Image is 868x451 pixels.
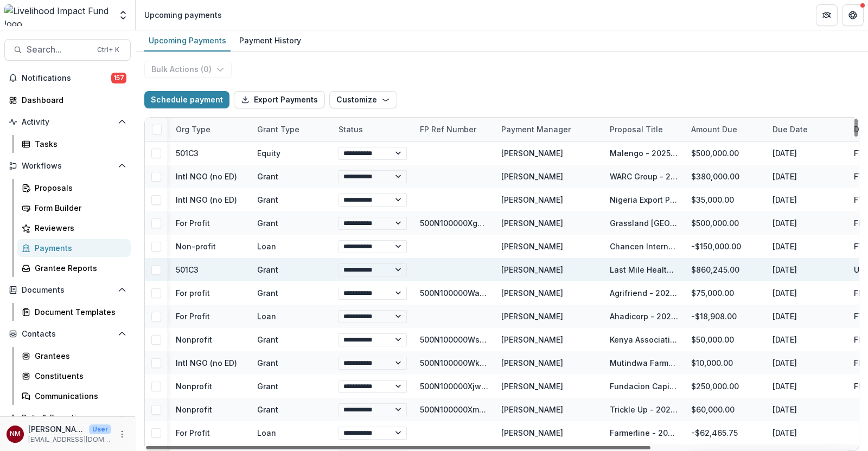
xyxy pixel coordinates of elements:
[27,44,91,55] span: Search...
[4,39,131,61] button: Search...
[329,91,397,108] button: Customize
[17,259,131,277] a: Grantee Reports
[610,171,678,182] div: WARC Group - 2025 Investment
[685,421,766,444] div: -$62,465.75
[413,124,483,135] div: FP Ref Number
[22,162,113,171] span: Workflows
[495,118,603,141] div: Payment Manager
[89,424,111,434] p: User
[140,7,226,23] nav: breadcrumb
[766,258,847,281] div: [DATE]
[176,264,199,275] div: 501C3
[22,74,111,83] span: Notifications
[251,118,332,141] div: Grant Type
[257,381,278,392] div: Grant
[766,398,847,421] div: [DATE]
[257,427,276,439] div: Loan
[176,171,237,182] div: Intl NGO (no ED)
[176,287,210,299] div: For profit
[22,94,122,106] div: Dashboard
[35,390,122,402] div: Communications
[685,141,766,165] div: $500,000.00
[501,147,563,159] div: [PERSON_NAME]
[603,118,685,141] div: Proposal Title
[176,357,237,369] div: Intl NGO (no ED)
[17,303,131,321] a: Document Templates
[176,427,210,439] div: For Profit
[420,404,488,415] div: 500N100000XmSjpIAF
[176,241,216,252] div: Non-profit
[22,330,113,339] span: Contacts
[501,241,563,252] div: [PERSON_NAME]
[251,124,306,135] div: Grant Type
[111,73,126,83] span: 157
[144,91,229,108] button: Schedule payment
[17,199,131,217] a: Form Builder
[169,118,251,141] div: Org type
[17,367,131,385] a: Constituents
[257,311,276,322] div: Loan
[257,241,276,252] div: Loan
[501,427,563,439] div: [PERSON_NAME]
[685,165,766,188] div: $380,000.00
[257,357,278,369] div: Grant
[4,157,131,175] button: Open Workflows
[17,179,131,197] a: Proposals
[176,381,212,392] div: Nonprofit
[501,404,563,415] div: [PERSON_NAME]
[144,30,231,51] a: Upcoming Payments
[4,325,131,343] button: Open Contacts
[685,328,766,351] div: $50,000.00
[610,357,678,369] div: Mutindwa Farmers Cooperative - 2025 - Goodbye [PERSON_NAME]
[35,306,122,318] div: Document Templates
[610,217,678,229] div: Grassland [GEOGRAPHIC_DATA] - 2025 Grant (co-funding with Rippleworks)
[22,414,113,423] span: Data & Reporting
[35,350,122,362] div: Grantees
[685,351,766,375] div: $10,000.00
[685,398,766,421] div: $60,000.00
[176,147,199,159] div: 501C3
[685,124,744,135] div: Amount Due
[685,118,766,141] div: Amount Due
[685,211,766,235] div: $500,000.00
[10,430,21,437] div: Njeri Muthuri
[413,118,495,141] div: FP Ref Number
[257,334,278,345] div: Grant
[35,222,122,234] div: Reviewers
[235,33,305,48] div: Payment History
[685,188,766,211] div: $35,000.00
[420,381,488,392] div: 500N100000XjwG9IAJ
[17,239,131,257] a: Payments
[257,217,278,229] div: Grant
[95,44,122,56] div: Ctrl + K
[144,33,231,48] div: Upcoming Payments
[501,381,563,392] div: [PERSON_NAME]
[766,375,847,398] div: [DATE]
[766,421,847,444] div: [DATE]
[144,61,232,78] button: Bulk Actions (0)
[17,347,131,365] a: Grantees
[144,9,222,21] div: Upcoming payments
[610,334,678,345] div: Kenya Association of Manufacturers - 2025 GTKY Grant
[257,264,278,275] div: Grant
[610,147,678,159] div: Malengo - 2025 Investment
[257,287,278,299] div: Grant
[501,264,563,275] div: [PERSON_NAME]
[4,4,111,26] img: Livelihood Impact Fund logo
[610,381,678,392] div: Fundacion Capital - 2025 Acredita program
[17,135,131,153] a: Tasks
[495,124,577,135] div: Payment Manager
[603,124,669,135] div: Proposal Title
[235,30,305,51] a: Payment History
[766,141,847,165] div: [DATE]
[610,404,678,415] div: Trickle Up - 2025 - New Lead
[176,334,212,345] div: Nonprofit
[35,138,122,150] div: Tasks
[610,194,678,205] div: Nigeria Export Promotion Council - 2025 GTKY
[501,311,563,322] div: [PERSON_NAME]
[4,113,131,131] button: Open Activity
